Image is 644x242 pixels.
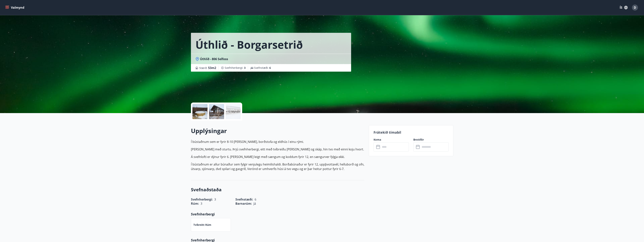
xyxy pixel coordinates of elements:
h1: Úthlið - Borgarsetrið [195,37,303,52]
span: Barnarúm : [235,201,252,206]
p: Í bústaðnum sem er fyrir 8-10 [PERSON_NAME], borðstofa og eldhús í einu rými. [191,139,364,144]
span: Úthlíð - 806 Selfoss [200,57,228,61]
span: Svefnherbergi : [225,66,246,70]
label: Koma [374,138,409,142]
span: Já [253,201,256,206]
span: Rúm : [191,201,199,206]
label: Brottför [413,138,449,142]
span: D [634,5,636,10]
p: Tvíbreitt rúm [193,223,211,227]
span: Stærð : [199,66,216,70]
p: Í bústaðnum er allur búnaður sem fylgir venjulegu heimilishaldi. Borðabúnaður er fyrir 12, uppþvo... [191,162,364,171]
span: 3 [244,66,246,70]
p: Á svefnlofti er dýnur fyrir 6. [PERSON_NAME] leigt með sængum og koddum fyrir 12, en sængurver fy... [191,155,364,159]
span: 3 [201,201,202,206]
p: [PERSON_NAME] með sturtu. Þrjú svefnherbergi, eitt með tvíbreiðu [PERSON_NAME] og skáp, hin tvo m... [191,147,364,152]
h3: Svefnaðstaða [191,186,364,193]
h2: Upplýsingar [191,127,364,135]
button: ÍS [618,4,630,11]
span: Svefnstæði : [254,66,271,70]
span: 6 [269,66,271,70]
p: +10 Myndir [226,110,240,113]
p: Frátekið tímabil [374,130,449,135]
span: 53 m2 [208,66,216,70]
button: D [630,3,639,12]
p: Svefnherbergi [191,212,364,217]
button: menu [5,4,26,11]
